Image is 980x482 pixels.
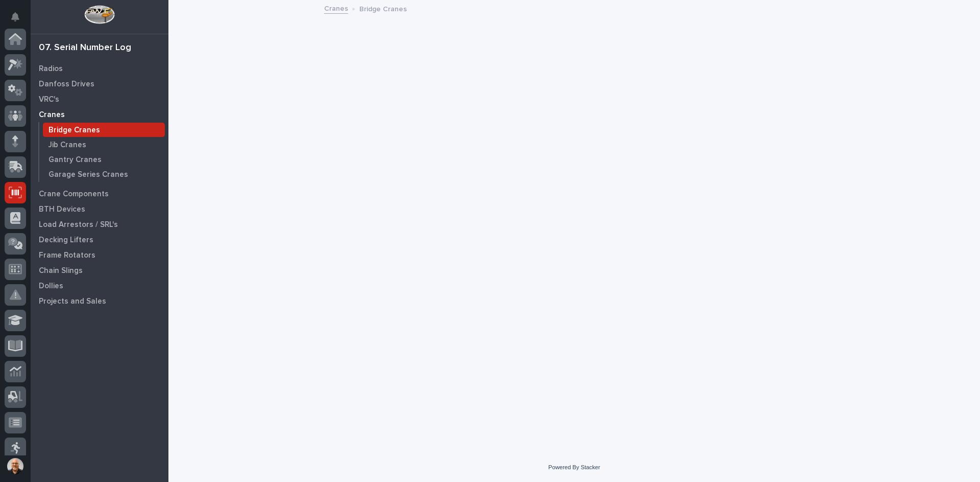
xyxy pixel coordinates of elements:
button: users-avatar [5,455,26,477]
p: BTH Devices [39,205,85,214]
p: Garage Series Cranes [48,170,128,179]
a: Radios [31,61,168,76]
p: Bridge Cranes [48,126,100,135]
p: Chain Slings [39,266,83,276]
img: Workspace Logo [84,5,114,24]
a: Decking Lifters [31,232,168,247]
a: Danfoss Drives [31,76,168,91]
a: Load Arrestors / SRL's [31,217,168,232]
p: Danfoss Drives [39,80,94,89]
a: Chain Slings [31,263,168,278]
a: Jib Cranes [39,137,168,152]
button: Notifications [5,6,26,28]
div: 07. Serial Number Log [39,42,131,54]
p: VRC's [39,95,59,104]
a: Cranes [324,2,348,14]
a: BTH Devices [31,201,168,217]
p: Gantry Cranes [48,155,102,165]
p: Dollies [39,282,63,291]
p: Frame Rotators [39,251,95,260]
a: Bridge Cranes [39,123,168,137]
p: Cranes [39,110,65,120]
a: Garage Series Cranes [39,167,168,181]
p: Load Arrestors / SRL's [39,220,118,229]
p: Radios [39,64,63,74]
a: Cranes [31,107,168,122]
p: Jib Cranes [48,141,86,150]
div: Notifications [13,12,26,29]
a: VRC's [31,91,168,107]
a: Frame Rotators [31,247,168,263]
a: Powered By Stacker [548,464,600,470]
p: Decking Lifters [39,236,93,245]
a: Gantry Cranes [39,152,168,167]
p: Projects and Sales [39,297,106,306]
p: Crane Components [39,190,109,199]
p: Bridge Cranes [359,3,407,14]
a: Dollies [31,278,168,293]
a: Crane Components [31,186,168,201]
a: Projects and Sales [31,293,168,309]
